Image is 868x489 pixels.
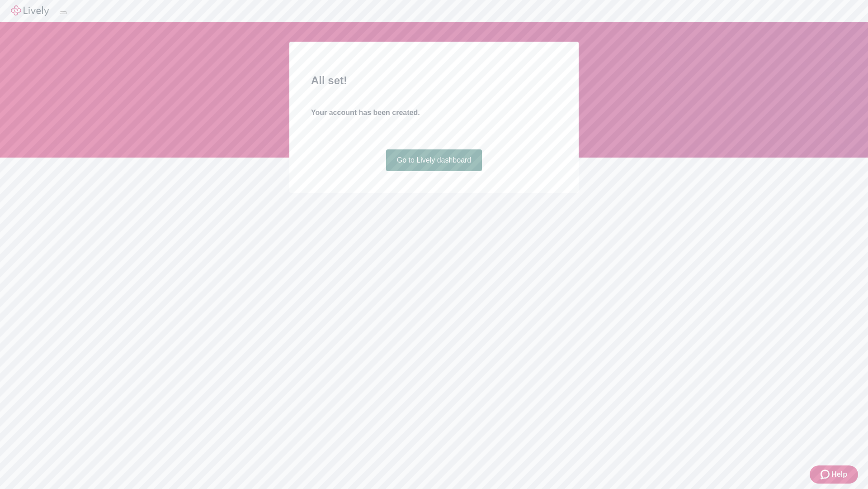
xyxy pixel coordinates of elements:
[11,5,49,16] img: Lively
[821,469,831,480] svg: Zendesk support icon
[60,11,67,14] button: Log out
[831,469,847,480] span: Help
[311,107,557,118] h4: Your account has been created.
[386,149,482,171] a: Go to Lively dashboard
[311,72,557,89] h2: All set!
[810,465,858,484] button: Zendesk support iconHelp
